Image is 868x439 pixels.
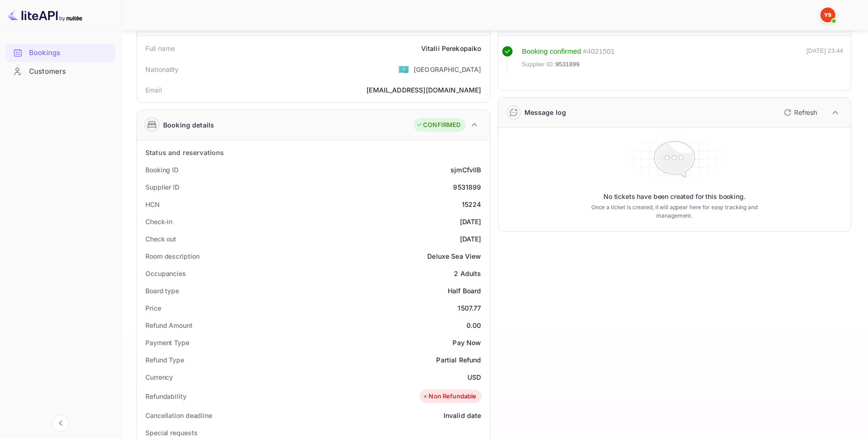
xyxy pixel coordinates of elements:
div: Price [145,303,161,313]
div: Special requests [145,428,197,438]
div: [GEOGRAPHIC_DATA] [414,64,481,74]
div: sjmCfvlIB [451,165,481,175]
div: Partial Refund [436,355,481,365]
div: Booking details [163,120,214,130]
div: [DATE] [460,234,481,244]
div: Booking ID [145,165,179,175]
div: HCN [145,199,160,209]
div: [DATE] 23:44 [806,46,843,73]
a: Customers [6,63,115,80]
div: Check out [145,234,176,244]
div: 2 Adults [454,269,481,278]
p: Refresh [794,107,817,117]
div: 9531899 [453,182,481,192]
div: Invalid date [444,411,481,420]
a: Bookings [6,44,115,61]
div: Cancellation deadline [145,411,212,420]
div: Payment Type [145,338,189,347]
div: Occupancies [145,269,186,278]
p: No tickets have been created for this booking. [603,192,746,201]
button: Collapse navigation [52,415,69,432]
div: Currency [145,372,173,382]
span: Supplier ID: [522,60,555,69]
div: Customers [29,66,111,77]
div: Bookings [6,44,115,62]
div: Message log [524,107,567,117]
div: Vitalii Perekopaiko [421,43,481,53]
div: CONFIRMED [416,120,460,130]
div: [DATE] [460,217,481,227]
div: Board type [145,286,179,296]
div: Supplier ID [145,182,179,192]
div: Status and reservations [145,148,224,157]
button: Refresh [778,105,821,120]
div: Check-in [145,217,172,227]
span: 9531899 [555,60,580,69]
div: Full name [145,43,175,53]
div: Bookings [29,48,111,58]
div: Half Board [448,286,481,296]
div: USD [467,372,481,382]
div: Email [145,85,162,95]
div: Customers [6,63,115,81]
div: [EMAIL_ADDRESS][DOMAIN_NAME] [366,85,481,95]
div: Refundability [145,391,187,401]
div: 15224 [462,199,481,209]
p: Once a ticket is created, it will appear here for easy tracking and management. [580,203,769,220]
div: 0.00 [466,320,481,330]
img: Yandex Support [820,7,835,22]
div: Nationality [145,64,179,74]
div: Refund Amount [145,320,193,330]
div: 1507.77 [458,303,481,313]
div: # 4021501 [583,46,615,57]
div: Refund Type [145,355,184,365]
div: Pay Now [452,338,481,347]
img: LiteAPI logo [7,7,82,22]
span: United States [398,61,409,78]
div: Non Refundable [422,392,476,401]
div: Booking confirmed [522,46,581,57]
div: Room description [145,251,199,261]
div: Deluxe Sea View [427,251,481,261]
